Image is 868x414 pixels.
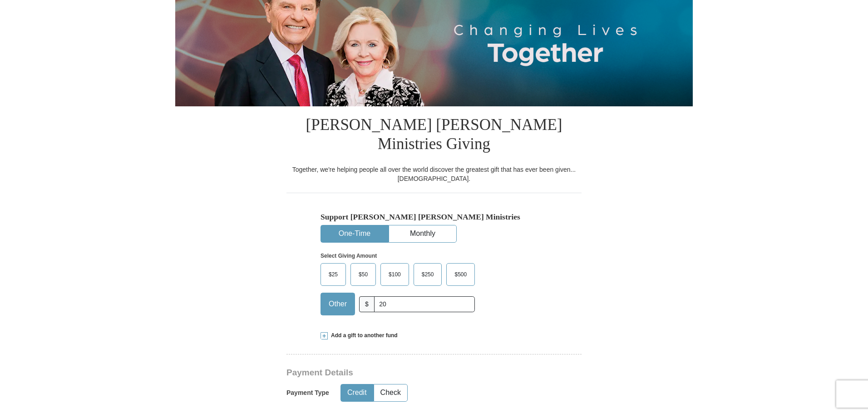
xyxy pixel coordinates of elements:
[324,268,342,281] span: $25
[384,268,405,281] span: $100
[286,106,582,165] h1: [PERSON_NAME] [PERSON_NAME] Ministries Giving
[321,225,388,242] button: One-Time
[286,165,582,183] div: Together, we're helping people all over the world discover the greatest gift that has ever been g...
[389,225,456,242] button: Monthly
[374,296,475,312] input: Other Amount
[286,368,518,378] h3: Payment Details
[417,268,439,281] span: $250
[341,384,373,401] button: Credit
[328,332,398,339] span: Add a gift to another fund
[321,253,377,259] strong: Select Giving Amount
[286,389,329,397] h5: Payment Type
[354,268,372,281] span: $50
[374,384,407,401] button: Check
[321,212,547,222] h5: Support [PERSON_NAME] [PERSON_NAME] Ministries
[359,296,375,312] span: $
[324,297,351,311] span: Other
[450,268,471,281] span: $500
